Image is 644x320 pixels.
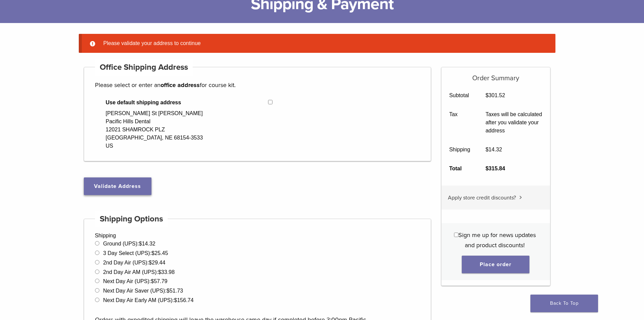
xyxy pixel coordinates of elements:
[103,269,175,275] label: 2nd Day Air AM (UPS):
[174,297,194,303] bdi: 156.74
[139,241,142,247] span: $
[106,109,203,150] div: [PERSON_NAME] St [PERSON_NAME] Pacific Hills Dental 12021 SHAMROCK PLZ [GEOGRAPHIC_DATA], NE 6815...
[485,166,488,171] span: $
[485,147,488,152] span: $
[149,260,152,265] span: $
[106,99,268,107] span: Use default shipping address
[442,140,478,159] th: Shipping
[478,105,550,140] td: Taxes will be calculated after you validate your address
[149,260,165,265] bdi: 29.44
[103,241,156,247] label: Ground (UPS):
[485,147,502,152] bdi: 14.32
[442,67,550,82] h5: Order Summary
[158,269,175,275] bdi: 33.98
[95,59,193,76] h4: Office Shipping Address
[485,92,488,98] span: $
[485,166,505,171] bdi: 315.84
[519,196,522,199] img: caret.svg
[84,177,151,195] button: Validate Address
[101,39,545,47] li: Please validate your address to continue
[167,288,183,294] bdi: 51.73
[151,250,154,256] span: $
[158,269,161,275] span: $
[485,92,505,98] bdi: 301.52
[448,194,516,201] span: Apply store credit discounts?
[174,297,177,303] span: $
[103,278,167,284] label: Next Day Air (UPS):
[139,241,156,247] bdi: 14.32
[151,250,168,256] bdi: 25.45
[454,233,458,237] input: Sign me up for news updates and product discounts!
[161,81,200,89] strong: office address
[167,288,170,294] span: $
[442,159,478,178] th: Total
[95,80,420,90] p: Please select or enter an for course kit.
[103,250,168,256] label: 3 Day Select (UPS):
[103,297,194,303] label: Next Day Air Early AM (UPS):
[103,260,165,265] label: 2nd Day Air (UPS):
[151,278,167,284] bdi: 57.79
[530,295,598,312] a: Back To Top
[103,288,183,294] label: Next Day Air Saver (UPS):
[442,86,478,105] th: Subtotal
[151,278,154,284] span: $
[95,211,168,227] h4: Shipping Options
[462,256,529,273] button: Place order
[458,231,536,249] span: Sign me up for news updates and product discounts!
[442,105,478,140] th: Tax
